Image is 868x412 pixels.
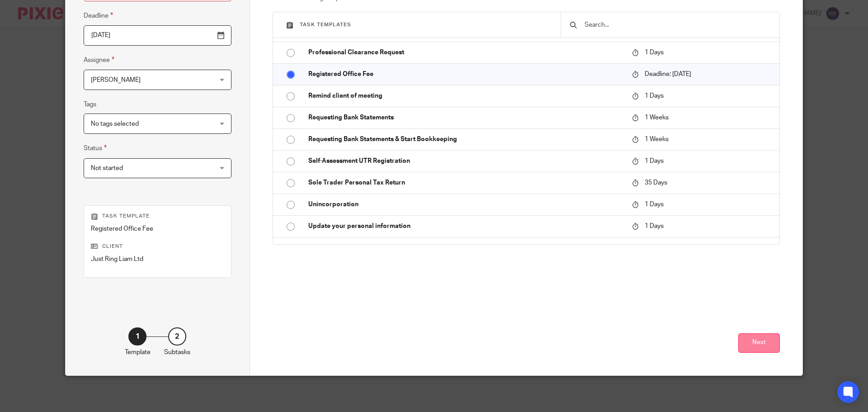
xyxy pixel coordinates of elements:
label: Deadline [84,10,113,21]
span: 1 Days [645,158,664,164]
input: Search... [584,20,770,30]
span: Not started [91,165,123,171]
p: Requesting Bank Statements [308,113,623,122]
p: Remind client of meeting [308,91,623,100]
p: Requesting Bank Statements & Start Bookkeeping [308,135,623,144]
span: 1 Days [645,201,664,208]
span: 1 Days [645,223,664,229]
label: Assignee [84,55,114,65]
p: Template [125,348,151,357]
p: Client [91,243,224,250]
span: Task templates [300,22,351,27]
span: 1 Days [645,49,664,56]
label: Tags [84,100,96,109]
p: Just Ring Liam Ltd [91,255,224,264]
p: Subtasks [164,348,190,357]
p: Registered Office Fee [91,224,224,233]
div: 2 [168,327,186,346]
button: Next [738,333,780,353]
span: 35 Days [645,180,667,186]
input: Pick a date [84,25,231,46]
p: VAT - deregistration [308,243,623,252]
div: 1 [128,327,146,346]
span: Deadline: [DATE] [645,71,691,77]
p: Unincorporation [308,200,623,209]
span: [PERSON_NAME] [91,77,141,83]
span: 1 Weeks [645,114,669,121]
span: 1 Days [645,93,664,99]
p: Self-Assessment UTR Registration [308,156,623,166]
p: Task template [91,213,224,220]
p: Registered Office Fee [308,70,623,79]
p: Professional Clearance Request [308,48,623,57]
label: Status [84,143,107,153]
p: Update your personal information [308,222,623,231]
span: No tags selected [91,121,139,127]
p: Sole Trader Personal Tax Return [308,178,623,187]
span: 1 Weeks [645,136,669,142]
